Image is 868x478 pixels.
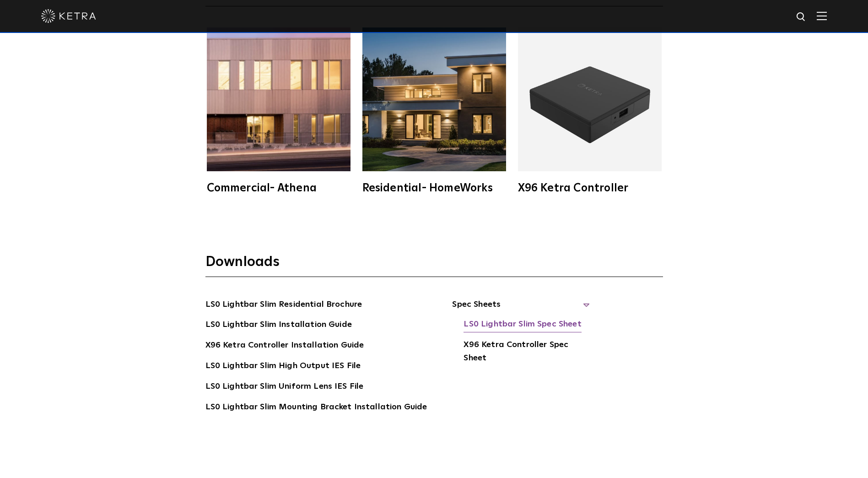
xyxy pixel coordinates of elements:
[464,338,589,366] a: X96 Ketra Controller Spec Sheet
[205,298,362,313] a: LS0 Lightbar Slim Residential Brochure
[518,27,662,171] img: X96_Controller
[205,401,427,415] a: LS0 Lightbar Slim Mounting Bracket Installation Guide
[207,183,350,194] div: Commercial- Athena
[41,9,96,23] img: ketra-logo-2019-white
[452,298,589,318] span: Spec Sheets
[517,27,663,194] a: X96 Ketra Controller
[817,11,827,20] img: Hamburger%20Nav.svg
[361,27,507,194] a: Residential- HomeWorks
[362,183,506,194] div: Residential- HomeWorks
[205,253,663,277] h3: Downloads
[205,380,364,395] a: LS0 Lightbar Slim Uniform Lens IES File
[518,183,662,194] div: X96 Ketra Controller
[205,359,361,374] a: LS0 Lightbar Slim High Output IES File
[464,318,581,332] a: LS0 Lightbar Slim Spec Sheet
[207,27,350,171] img: athena-square
[205,27,352,194] a: Commercial- Athena
[362,27,506,171] img: homeworks_hero
[796,11,807,23] img: search icon
[205,318,352,333] a: LS0 Lightbar Slim Installation Guide
[205,339,364,353] a: X96 Ketra Controller Installation Guide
